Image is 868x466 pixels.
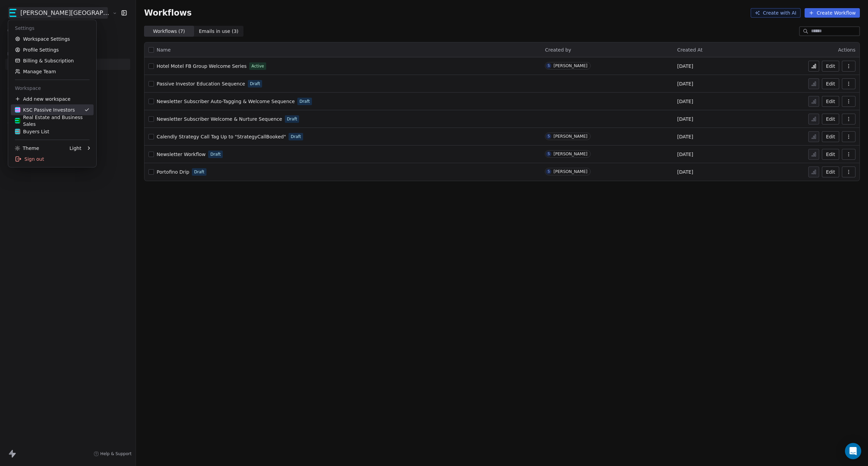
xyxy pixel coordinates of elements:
[70,145,81,152] div: Light
[11,66,94,77] a: Manage Team
[11,94,94,104] div: Add new workspace
[11,83,94,94] div: Workspace
[15,129,20,134] img: 55211_Kane%20Street%20Capital_Logo_AC-01.png
[11,55,94,66] a: Billing & Subscription
[15,106,75,113] div: KSC Passive Investors
[11,154,94,164] div: Sign out
[11,23,94,34] div: Settings
[15,145,39,152] div: Theme
[15,114,90,128] div: Real Estate and Business Sales
[15,118,20,123] img: 55211_Kane%20Street%20Capital_Logo_AC-01.png
[15,107,20,113] img: 55211_Kane%20Street%20Capital_Logo_AC-01.png
[11,34,94,44] a: Workspace Settings
[15,128,49,135] div: Buyers List
[11,44,94,55] a: Profile Settings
